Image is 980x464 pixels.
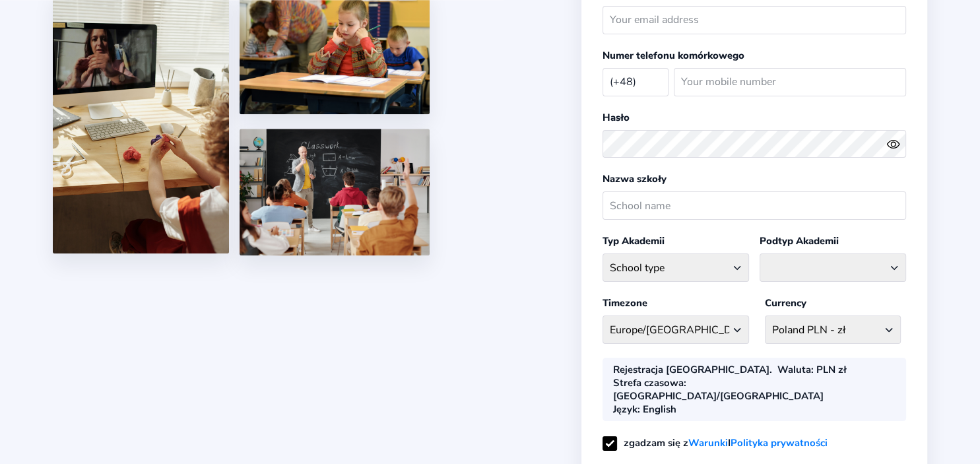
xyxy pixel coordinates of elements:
label: Numer telefonu komórkowego [603,49,744,62]
div: : English [613,403,676,416]
label: Currency [765,296,806,310]
input: School name [603,191,906,220]
a: Polityka prywatności [731,435,828,451]
b: Język [613,403,637,416]
label: Nazwa szkoły [603,172,667,185]
div: : PLN zł [777,363,847,376]
input: Your mobile number [674,68,906,96]
div: : [GEOGRAPHIC_DATA]/[GEOGRAPHIC_DATA] [613,376,890,403]
input: Your email address [603,6,906,34]
label: Hasło [603,111,630,124]
a: Warunki [688,435,728,451]
button: eye outlineeye off outline [886,137,906,151]
ion-icon: eye outline [886,137,900,151]
img: 5.png [240,129,430,255]
label: Typ Akademii [603,234,665,248]
b: Strefa czasowa [613,376,684,389]
label: zgadzam się z I [603,436,828,449]
label: Podtyp Akademii [760,234,839,248]
label: Timezone [603,296,647,310]
div: Rejestracja [GEOGRAPHIC_DATA]. [613,363,772,376]
b: Waluta [777,363,811,376]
